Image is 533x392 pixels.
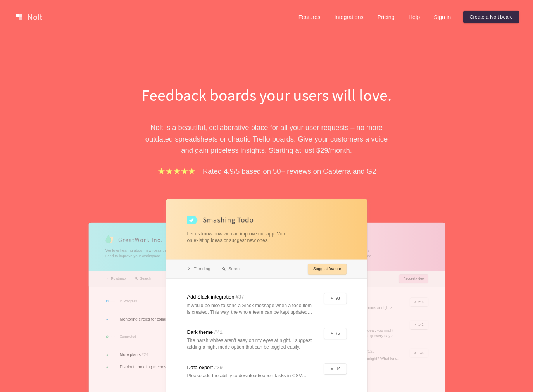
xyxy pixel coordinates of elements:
a: Pricing [371,11,401,23]
p: Rated 4.9/5 based on 50+ reviews on Capterra and G2 [203,166,376,177]
h1: Feedback boards your users will love. [133,84,400,106]
a: Integrations [328,11,369,23]
a: Features [292,11,327,23]
a: Create a Nolt board [463,11,519,23]
img: stars.b067e34983.png [157,167,197,176]
a: Help [402,11,426,23]
a: Sign in [428,11,457,23]
p: Nolt is a beautiful, collaborative place for all your user requests – no more outdated spreadshee... [133,122,400,156]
